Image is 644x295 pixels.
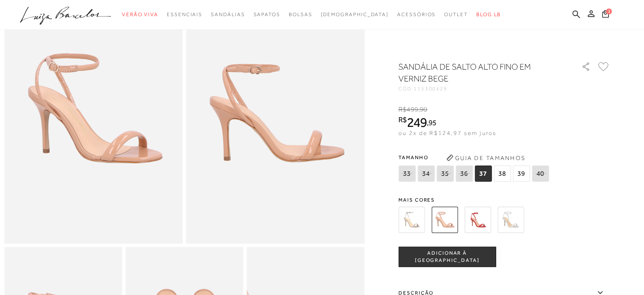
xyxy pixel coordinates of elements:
[289,7,312,22] a: noSubCategoriesText
[398,151,551,164] span: Tamanho
[428,118,437,127] span: 95
[398,247,496,267] button: ADICIONAR À [GEOGRAPHIC_DATA]
[167,7,202,22] a: noSubCategoriesText
[406,106,418,113] span: 499
[476,11,501,17] span: BLOG LB
[398,129,496,136] span: ou 2x de R$124,97 sem juros
[427,119,437,126] i: ,
[606,8,612,14] span: 1
[407,115,427,130] span: 249
[417,166,434,182] span: 34
[211,11,245,17] span: Sandálias
[399,250,495,264] span: ADICIONAR À [GEOGRAPHIC_DATA]
[211,7,245,22] a: noSubCategoriesText
[443,151,528,165] button: Guia de Tamanhos
[431,207,458,233] img: SANDÁLIA DE SALTO ALTO FINO EM VERNIZ BEGE
[456,166,473,182] span: 36
[398,61,557,84] h1: SANDÁLIA DE SALTO ALTO FINO EM VERNIZ BEGE
[398,207,425,233] img: SANDÁLIA DE SALTO ALTO FINO EM METALIZADO CHUMBO
[532,166,549,182] span: 40
[398,116,407,124] i: R$
[498,207,524,233] img: SANDÁLIA SALTO ALTO METALIZADA PRATA
[476,7,501,22] a: BLOG LB
[494,166,511,182] span: 38
[321,7,389,22] a: noSubCategoriesText
[464,207,491,233] img: SANDÁLIA DE SALTO ALTO FINO EM VERNIZ PIMENTA
[289,11,312,17] span: Bolsas
[398,166,415,182] span: 33
[321,11,389,17] span: [DEMOGRAPHIC_DATA]
[397,7,436,22] a: noSubCategoriesText
[475,166,492,182] span: 37
[122,11,158,17] span: Verão Viva
[437,166,453,182] span: 35
[167,11,202,17] span: Essenciais
[513,166,530,182] span: 39
[253,11,280,17] span: Sapatos
[444,7,468,22] a: noSubCategoriesText
[418,106,428,113] i: ,
[122,7,158,22] a: noSubCategoriesText
[253,7,280,22] a: noSubCategoriesText
[420,106,427,113] span: 90
[398,197,610,202] span: Mais cores
[600,9,611,21] button: 1
[398,86,568,91] div: CÓD:
[414,86,448,92] span: 115300429
[398,106,406,113] i: R$
[444,11,468,17] span: Outlet
[397,11,436,17] span: Acessórios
